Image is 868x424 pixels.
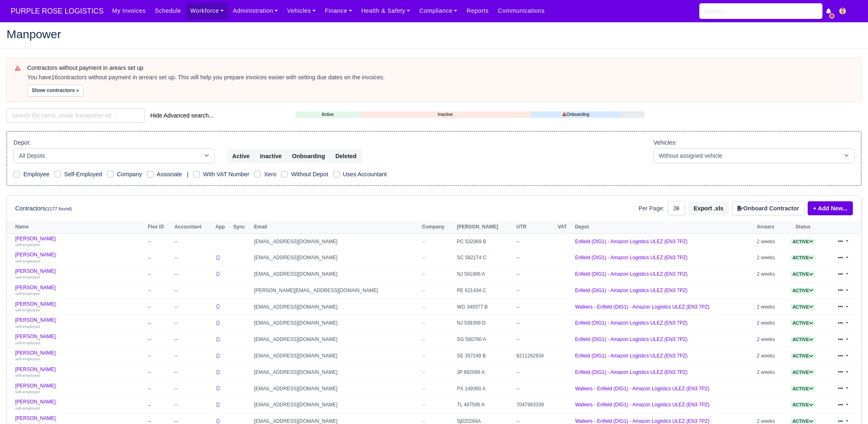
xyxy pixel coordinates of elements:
[252,364,420,380] td: [EMAIL_ADDRESS][DOMAIN_NAME]
[157,170,182,179] label: Associate
[51,74,58,81] strong: 16
[790,336,815,343] span: Active
[653,138,677,147] label: Vehicles:
[575,386,710,392] a: Walkers - Enfield (DIG1) - Amazon Logistics ULEZ (EN3 7PZ)
[320,3,357,19] a: Finance
[360,111,531,118] a: Inactive
[146,332,172,348] td: --
[64,170,102,179] label: Self-Employed
[755,221,784,233] th: Arrears
[422,353,425,359] span: --
[343,170,387,179] label: Uses Accountant
[252,221,420,233] th: Email
[172,221,213,233] th: Accountant
[755,250,784,266] td: 2 weeks
[172,315,213,332] td: --
[556,221,573,233] th: VAT
[514,315,556,332] td: --
[172,397,213,413] td: --
[422,288,425,293] span: --
[283,3,321,19] a: Vehicles
[27,85,84,97] button: Show contractors »
[575,304,710,310] a: Walkers - Enfield (DIG1) - Amazon Logistics ULEZ (EN3 7PZ)
[23,170,49,179] label: Employee
[7,28,861,40] h2: Manpower
[455,315,514,332] td: NJ 538399 D
[422,386,425,392] span: --
[15,205,72,212] h6: Contractors
[422,402,425,408] span: --
[15,317,144,329] a: [PERSON_NAME] self-employed
[172,332,213,348] td: --
[7,221,146,233] th: Name
[422,336,425,342] span: --
[27,65,853,71] h6: Contractors without payment in arears set up
[146,315,172,332] td: --
[254,149,287,163] button: Inactive
[422,255,425,260] span: --
[15,242,40,247] small: self-employed
[575,271,687,277] a: Enfield (DIG1) - Amazon Logistics ULEZ (EN3 7PZ)
[146,266,172,283] td: --
[790,386,815,392] a: Active
[146,397,172,413] td: --
[145,108,219,122] button: Hide Advanced search...
[117,170,142,179] label: Company
[172,299,213,315] td: --
[575,418,710,424] a: Walkers - Enfield (DIG1) - Amazon Logistics ULEZ (EN3 7PZ)
[455,332,514,348] td: SG 580780 A
[514,380,556,397] td: --
[688,201,729,215] button: Export .xls
[15,357,40,361] small: self-employed
[790,336,815,342] a: Active
[531,111,621,118] a: Onboarding
[15,252,144,264] a: [PERSON_NAME] self-employed
[790,320,815,326] a: Active
[213,221,231,233] th: App
[252,397,420,413] td: [EMAIL_ADDRESS][DOMAIN_NAME]
[46,206,72,211] small: (1177 found)
[15,268,144,280] a: [PERSON_NAME] self-employed
[575,239,687,244] a: Enfield (DIG1) - Amazon Logistics ULEZ (EN3 7PZ)
[357,3,415,19] a: Health & Safety
[790,353,815,359] a: Active
[790,239,815,244] a: Active
[7,3,108,19] span: PURPLE ROSE LOGISTICS
[790,288,815,294] span: Active
[790,255,815,261] span: Active
[755,233,784,250] td: 2 weeks
[514,299,556,315] td: --
[186,3,229,19] a: Workforce
[172,364,213,380] td: --
[15,285,144,297] a: [PERSON_NAME] self-employed
[146,364,172,380] td: --
[575,255,687,260] a: Enfield (DIG1) - Amazon Logistics ULEZ (EN3 7PZ)
[172,233,213,250] td: --
[146,282,172,299] td: --
[790,402,815,408] span: Active
[755,348,784,364] td: 2 weeks
[15,291,40,296] small: self-employed
[790,271,815,277] span: Active
[15,259,40,263] small: self-employed
[790,369,815,375] a: Active
[575,353,687,359] a: Enfield (DIG1) - Amazon Logistics ULEZ (EN3 7PZ)
[146,250,172,266] td: --
[422,239,425,244] span: --
[455,380,514,397] td: PX 149360 A
[15,389,40,394] small: self-employed
[330,149,362,163] button: Deleted
[514,282,556,299] td: --
[790,304,815,310] a: Active
[227,149,255,163] button: Active
[732,201,804,215] button: Onboard Contractor
[15,341,40,345] small: self-employed
[514,364,556,380] td: --
[755,364,784,380] td: 2 weeks
[784,221,822,233] th: Status
[15,301,144,313] a: [PERSON_NAME] self-employed
[455,282,514,299] td: PE 621434 C
[15,324,40,329] small: self-employed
